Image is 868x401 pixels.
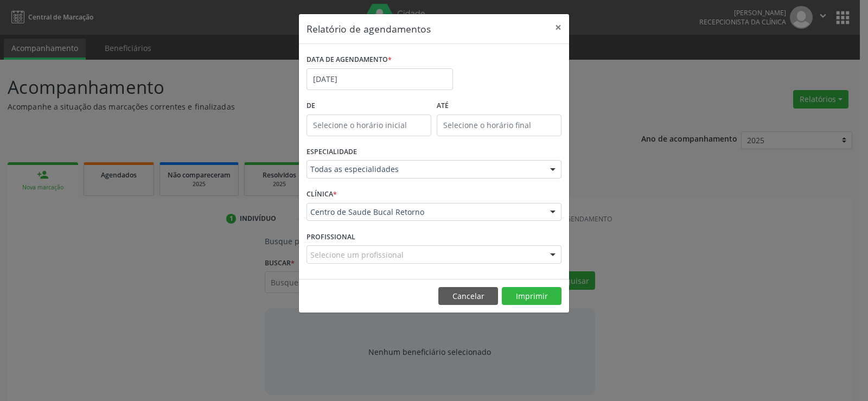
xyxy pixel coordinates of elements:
[307,68,453,90] input: Selecione uma data ou intervalo
[310,207,539,218] span: Centro de Saude Bucal Retorno
[307,228,355,245] label: PROFISSIONAL
[307,98,431,114] label: De
[310,249,404,260] span: Selecione um profissional
[502,287,561,305] button: Imprimir
[307,52,392,68] label: DATA DE AGENDAMENTO
[547,14,569,41] button: Close
[307,186,337,203] label: CLÍNICA
[307,114,431,136] input: Selecione o horário inicial
[438,287,498,305] button: Cancelar
[307,22,431,36] h5: Relatório de agendamentos
[437,98,561,114] label: ATÉ
[310,164,539,175] span: Todas as especialidades
[307,144,357,161] label: ESPECIALIDADE
[437,114,561,136] input: Selecione o horário final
